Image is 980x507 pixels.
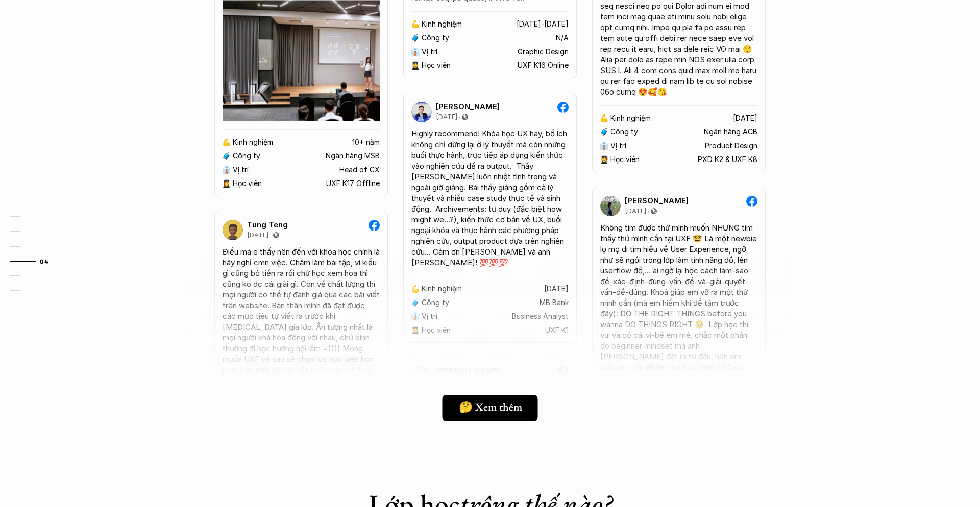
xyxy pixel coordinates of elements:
[222,166,231,174] p: 👔
[600,142,608,150] p: 👔
[436,113,457,121] p: [DATE]
[610,155,640,164] p: Học viên
[214,212,388,461] a: Tung Teng[DATE]Điều mà e thấy nên đến với khóa học chính là hãy nghỉ cmn việc. Chăm làm bài tập, ...
[339,166,380,174] p: Head of CX
[247,231,268,239] p: [DATE]
[436,102,500,111] p: [PERSON_NAME]
[600,155,608,164] p: 👩‍🎓
[518,48,569,56] p: Graphic Design
[610,114,651,123] p: Kinh nghiệm
[403,94,577,343] a: [PERSON_NAME][DATE]Highly recommend! Khóa học UX hay, bổ ích không chỉ dừng lại ở lý thuyết mà cò...
[518,61,569,70] p: UXF K16 Online
[40,257,48,264] strong: 04
[411,128,569,268] div: Highly recommend! Khóa học UX hay, bổ ích không chỉ dừng lại ở lý thuyết mà còn những buổi thực h...
[326,152,380,160] p: Ngân hàng MSB
[233,179,262,188] p: Học viên
[222,138,231,147] p: 💪
[422,34,449,42] p: Công ty
[222,179,231,188] p: 👩‍🎓
[459,401,522,414] h5: 🤔 Xem thêm
[733,114,757,123] p: [DATE]
[233,152,260,160] p: Công ty
[610,142,626,150] p: Vị trí
[233,166,249,174] p: Vị trí
[705,142,757,150] p: Product Design
[517,20,569,29] p: [DATE]-[DATE]
[247,220,288,229] p: Tung Teng
[422,48,437,56] p: Vị trí
[556,34,569,42] p: N/A
[422,20,462,29] p: Kinh nghiệm
[223,246,380,386] div: Điều mà e thấy nên đến với khóa học chính là hãy nghỉ cmn việc. Chăm làm bài tập, vì kiểu gì cũng...
[411,48,420,56] p: 👔
[625,196,689,205] p: [PERSON_NAME]
[422,61,451,70] p: Học viên
[411,61,420,70] p: 👩‍🎓
[326,179,380,188] p: UXF K17 Offline
[600,222,757,448] div: Không tìm được thứ mình muốn NHƯNG tìm thấy thứ mình cần tại UXF 🤓 Là một newbie lọ mọ đi tìm hiể...
[610,128,638,136] p: Công ty
[600,128,608,136] p: 🧳
[411,20,420,29] p: 💪
[704,128,757,136] p: Ngân hàng ACB
[352,138,380,147] p: 10+ năm
[443,395,538,421] a: 🤔 Xem thêm
[233,138,273,147] p: Kinh nghiệm
[600,114,608,123] p: 💪
[411,34,420,42] p: 🧳
[222,152,231,160] p: 🧳
[698,155,757,164] p: PXD K2 & UXF K8
[625,207,646,215] p: [DATE]
[10,255,59,267] a: 04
